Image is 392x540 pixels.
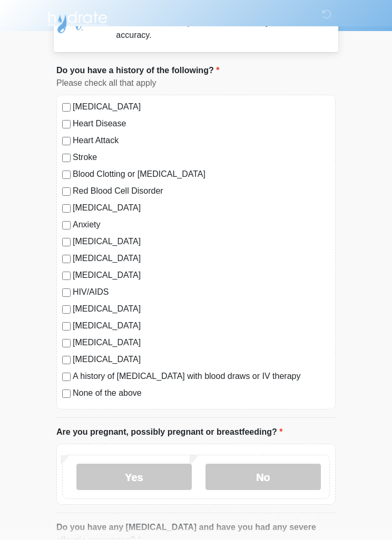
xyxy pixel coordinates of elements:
input: Heart Disease [62,121,71,129]
input: [MEDICAL_DATA] [62,255,71,264]
label: [MEDICAL_DATA] [73,354,330,366]
label: [MEDICAL_DATA] [73,303,330,316]
input: [MEDICAL_DATA] [62,306,71,314]
label: None of the above [73,387,330,400]
div: Please check all that apply [56,77,336,90]
label: Heart Attack [73,135,330,147]
input: [MEDICAL_DATA] [62,356,71,365]
label: Are you pregnant, possibly pregnant or breastfeeding? [56,426,282,439]
label: Heart Disease [73,118,330,131]
input: [MEDICAL_DATA] [62,272,71,281]
input: Heart Attack [62,137,71,146]
label: [MEDICAL_DATA] [73,253,330,265]
input: Red Blood Cell Disorder [62,188,71,196]
img: Hydrate IV Bar - Scottsdale Logo [46,8,109,34]
input: [MEDICAL_DATA] [62,238,71,247]
input: [MEDICAL_DATA] [62,205,71,213]
label: [MEDICAL_DATA] [73,202,330,215]
input: Blood Clotting or [MEDICAL_DATA] [62,171,71,179]
label: [MEDICAL_DATA] [73,337,330,349]
label: HIV/AIDS [73,286,330,299]
label: [MEDICAL_DATA] [73,236,330,248]
input: None of the above [62,390,71,398]
label: Red Blood Cell Disorder [73,185,330,198]
label: Anxiety [73,219,330,232]
label: Blood Clotting or [MEDICAL_DATA] [73,168,330,181]
input: Stroke [62,154,71,163]
label: No [205,464,321,491]
label: Yes [76,464,192,491]
input: Anxiety [62,222,71,230]
label: Do you have a history of the following? [56,65,219,77]
input: [MEDICAL_DATA] [62,339,71,348]
input: A history of [MEDICAL_DATA] with blood draws or IV therapy [62,373,71,382]
input: [MEDICAL_DATA] [62,104,71,112]
label: A history of [MEDICAL_DATA] with blood draws or IV therapy [73,371,330,383]
input: [MEDICAL_DATA] [62,323,71,331]
label: Stroke [73,152,330,164]
label: [MEDICAL_DATA] [73,101,330,114]
label: [MEDICAL_DATA] [73,269,330,282]
input: HIV/AIDS [62,289,71,297]
label: [MEDICAL_DATA] [73,320,330,333]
